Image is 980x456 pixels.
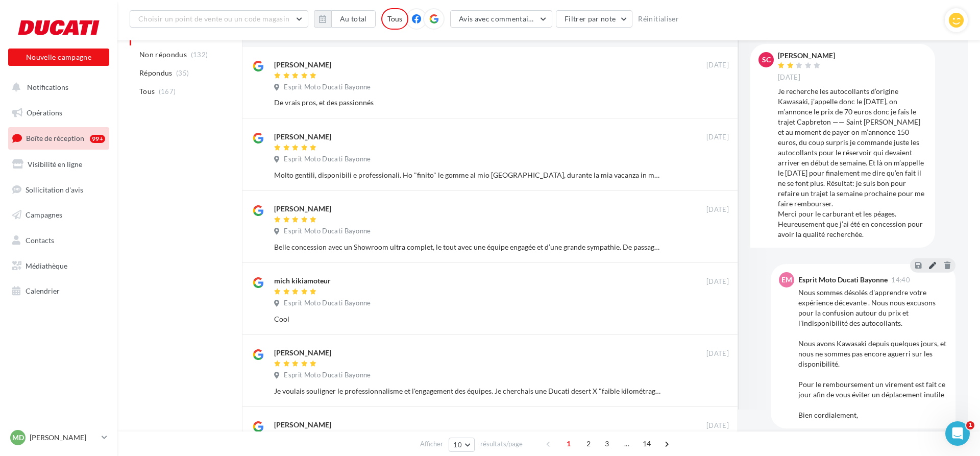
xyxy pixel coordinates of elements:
[966,421,974,429] span: 1
[560,436,577,452] span: 1
[284,83,371,92] span: Esprit Moto Ducati Bayonne
[706,133,729,142] span: [DATE]
[26,210,62,219] span: Campagnes
[27,108,62,117] span: Opérations
[331,10,376,28] button: Au total
[274,348,331,358] div: [PERSON_NAME]
[274,242,663,252] div: Belle concession avec un Showroom ultra complet, le tout avec une équipe engagée et d’une grande ...
[798,276,888,283] div: Esprit Moto Ducati Bayonne
[619,436,635,452] span: ...
[798,287,947,420] div: Nous sommes désolés d'apprendre votre expérience décevante . Nous nous excusons pour la confusion...
[706,277,729,286] span: [DATE]
[138,14,289,23] span: Choisir un point de vente ou un code magasin
[706,349,729,358] span: [DATE]
[26,134,84,142] span: Boîte de réception
[599,436,615,452] span: 3
[706,61,729,70] span: [DATE]
[274,132,331,142] div: [PERSON_NAME]
[274,386,663,396] div: Je voulais souligner le professionnalisme et l'engagement des équipes. Je cherchais une Ducati de...
[284,155,371,164] span: Esprit Moto Ducati Bayonne
[274,276,331,286] div: mich kikiamoteur
[778,52,835,59] div: [PERSON_NAME]
[580,436,597,452] span: 2
[8,49,109,66] button: Nouvelle campagne
[26,261,67,270] span: Médiathèque
[8,428,109,447] a: MD [PERSON_NAME]
[6,77,107,98] button: Notifications
[30,433,97,443] p: [PERSON_NAME]
[639,436,655,452] span: 14
[274,314,663,324] div: Cool
[6,204,111,226] a: Campagnes
[28,160,82,169] span: Visibilité en ligne
[449,438,475,452] button: 10
[130,10,308,28] button: Choisir un point de vente ou un code magasin
[274,420,331,430] div: [PERSON_NAME]
[781,275,792,285] span: EM
[139,86,155,97] span: Tous
[6,280,111,302] a: Calendrier
[459,14,535,23] span: Avis avec commentaire
[6,154,111,175] a: Visibilité en ligne
[274,170,663,180] div: Molto gentili, disponibili e professionali. Ho "finito" le gomme al mio [GEOGRAPHIC_DATA], durant...
[191,51,208,59] span: (132)
[450,10,552,28] button: Avis avec commentaire
[26,185,83,194] span: Sollicitation d'avis
[778,86,927,239] div: Je recherche les autocollants d’origine Kawasaki, j’appelle donc le [DATE], on m’annonce le prix ...
[26,286,60,295] span: Calendrier
[480,439,523,449] span: résultats/page
[762,55,771,65] span: SC
[284,371,371,380] span: Esprit Moto Ducati Bayonne
[159,87,176,95] span: (167)
[945,421,970,446] iframe: Intercom live chat
[6,127,111,149] a: Boîte de réception99+
[12,433,24,443] span: MD
[176,69,189,77] span: (35)
[706,421,729,430] span: [DATE]
[274,60,331,70] div: [PERSON_NAME]
[420,439,443,449] span: Afficher
[706,205,729,214] span: [DATE]
[27,83,68,91] span: Notifications
[274,204,331,214] div: [PERSON_NAME]
[139,50,187,60] span: Non répondus
[284,227,371,236] span: Esprit Moto Ducati Bayonne
[556,10,633,28] button: Filtrer par note
[284,299,371,308] span: Esprit Moto Ducati Bayonne
[26,236,54,245] span: Contacts
[6,255,111,277] a: Médiathèque
[778,73,800,82] span: [DATE]
[90,135,105,143] div: 99+
[274,98,663,108] div: De vrais pros, et des passionnés
[634,13,683,25] button: Réinitialiser
[891,277,910,283] span: 14:40
[139,68,173,78] span: Répondus
[381,8,408,30] div: Tous
[6,230,111,251] a: Contacts
[6,179,111,201] a: Sollicitation d'avis
[314,10,376,28] button: Au total
[6,102,111,124] a: Opérations
[453,441,462,449] span: 10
